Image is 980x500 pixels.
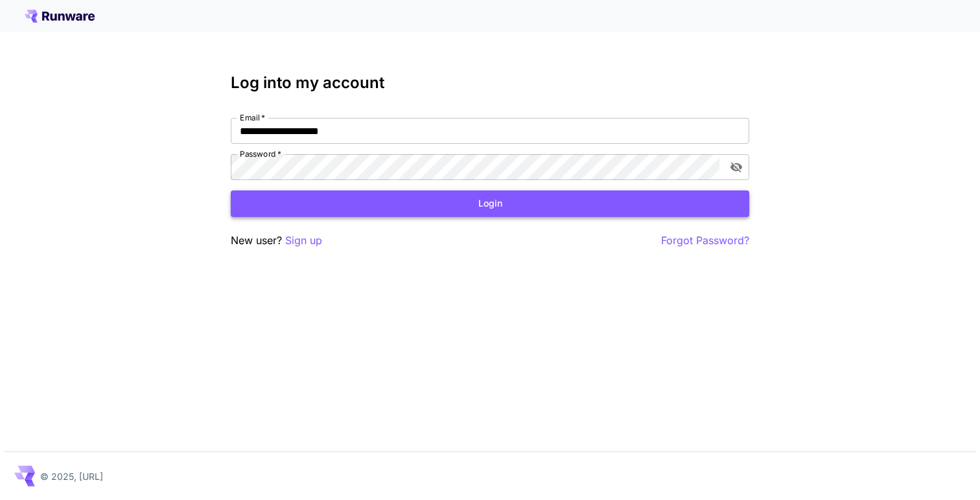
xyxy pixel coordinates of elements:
button: Sign up [285,233,322,249]
p: New user? [231,233,322,249]
label: Email [240,112,265,123]
label: Password [240,148,281,159]
p: © 2025, [URL] [40,470,103,483]
h3: Log into my account [231,74,749,92]
button: toggle password visibility [725,155,748,179]
button: Forgot Password? [661,233,749,249]
button: Login [231,190,749,217]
